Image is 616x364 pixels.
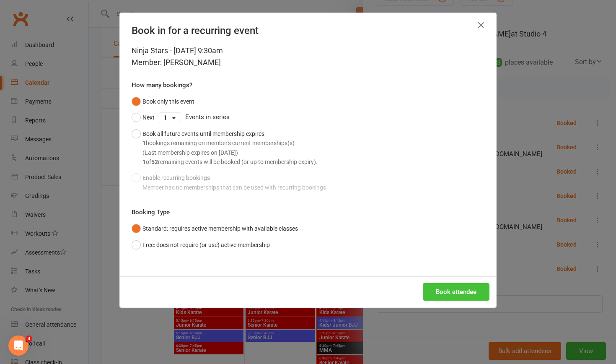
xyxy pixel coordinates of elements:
[132,237,270,253] button: Free: does not require (or use) active membership
[8,335,28,356] iframe: Intercom live chat
[142,129,318,167] div: Book all future events until membership expires
[474,18,488,32] button: Close
[132,94,194,109] button: Book only this event
[142,140,146,146] strong: 1
[132,109,484,125] div: Events in series
[132,221,298,237] button: Standard: requires active membership with available classes
[132,109,155,125] button: Next
[423,283,489,301] button: Book attendee
[132,126,318,170] button: Book all future events until membership expires1bookings remaining on member's current membership...
[142,138,318,166] div: bookings remaining on member's current memberships(s) (Last membership expires on [DATE]) of rema...
[132,45,484,68] div: Ninja Stars - [DATE] 9:30am Member: [PERSON_NAME]
[151,159,158,165] strong: 52
[132,80,192,90] label: How many bookings?
[26,335,32,342] span: 3
[132,207,170,217] label: Booking Type
[142,159,146,165] strong: 1
[132,25,484,36] h4: Book in for a recurring event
